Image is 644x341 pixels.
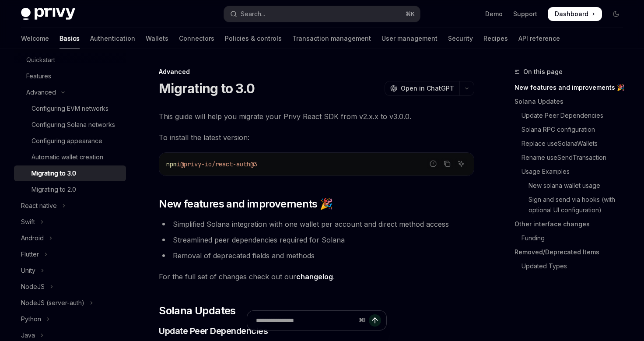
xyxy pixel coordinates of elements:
[31,103,108,114] div: Configuring EVM networks
[514,217,630,231] a: Other interface changes
[159,218,474,230] li: Simplified Solana integration with one wallet per account and direct method access
[31,120,115,130] div: Configuring Solana networks
[448,28,473,49] a: Security
[14,263,126,278] button: Toggle Unity section
[14,165,126,181] a: Migrating to 3.0
[26,71,51,81] div: Features
[555,10,588,18] span: Dashboard
[159,250,474,262] li: Removal of deprecated fields and methods
[523,67,563,77] span: On this page
[514,193,630,217] a: Sign and send via hooks (with optional UI configuration)
[59,28,80,49] a: Basics
[21,265,35,276] div: Unity
[14,133,126,149] a: Configuring appearance
[224,6,420,22] button: Open search
[441,158,453,169] button: Copy the contents from the code block
[21,330,35,341] div: Java
[485,10,503,18] a: Demo
[14,149,126,165] a: Automatic wallet creation
[21,217,35,227] div: Swift
[427,158,439,169] button: Report incorrect code
[14,230,126,246] button: Toggle Android section
[159,271,474,283] span: For the full set of changes check out our .
[14,295,126,311] button: Toggle NodeJS (server-auth) section
[514,165,630,179] a: Usage Examples
[548,7,602,21] a: Dashboard
[180,160,257,168] span: @privy-io/react-auth@3
[31,184,76,195] div: Migrating to 2.0
[14,311,126,327] button: Toggle Python section
[159,110,474,123] span: This guide will help you migrate your Privy React SDK from v2.x.x to v3.0.0.
[159,131,474,144] span: To install the latest version:
[514,95,630,109] a: Solana Updates
[21,249,39,260] div: Flutter
[401,84,454,93] span: Open in ChatGPT
[159,81,255,96] h1: Migrating to 3.0
[31,168,76,179] div: Migrating to 3.0
[514,81,630,95] a: New features and improvements 🎉
[514,259,630,273] a: Updated Types
[21,314,41,324] div: Python
[14,117,126,133] a: Configuring Solana networks
[514,231,630,245] a: Funding
[514,123,630,137] a: Solana RPC configuration
[159,67,474,76] div: Advanced
[166,160,177,168] span: npm
[518,28,560,49] a: API reference
[179,28,214,49] a: Connectors
[21,233,44,243] div: Android
[513,10,537,18] a: Support
[14,246,126,262] button: Toggle Flutter section
[14,214,126,230] button: Toggle Swift section
[90,28,135,49] a: Authentication
[21,298,84,308] div: NodeJS (server-auth)
[21,28,49,49] a: Welcome
[369,314,381,327] button: Send message
[14,182,126,197] a: Migrating to 2.0
[256,311,355,330] input: Ask a question...
[31,152,103,162] div: Automatic wallet creation
[292,28,371,49] a: Transaction management
[514,109,630,123] a: Update Peer Dependencies
[406,11,415,18] span: ⌘ K
[14,198,126,214] button: Toggle React native section
[14,279,126,295] button: Toggle NodeJS section
[385,81,459,96] button: Open in ChatGPT
[21,200,57,211] div: React native
[159,234,474,246] li: Streamlined peer dependencies required for Solana
[381,28,437,49] a: User management
[146,28,168,49] a: Wallets
[14,68,126,84] a: Features
[483,28,508,49] a: Recipes
[26,87,56,98] div: Advanced
[21,8,75,20] img: dark logo
[177,160,180,168] span: i
[609,7,623,21] button: Toggle dark mode
[514,179,630,193] a: New solana wallet usage
[21,281,45,292] div: NodeJS
[455,158,467,169] button: Ask AI
[14,101,126,116] a: Configuring EVM networks
[159,304,236,318] span: Solana Updates
[514,151,630,165] a: Rename useSendTransaction
[296,272,333,281] a: changelog
[14,84,126,100] button: Toggle Advanced section
[225,28,282,49] a: Policies & controls
[241,9,265,19] div: Search...
[514,137,630,151] a: Replace useSolanaWallets
[159,197,332,211] span: New features and improvements 🎉
[31,136,102,146] div: Configuring appearance
[514,245,630,259] a: Removed/Deprecated Items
